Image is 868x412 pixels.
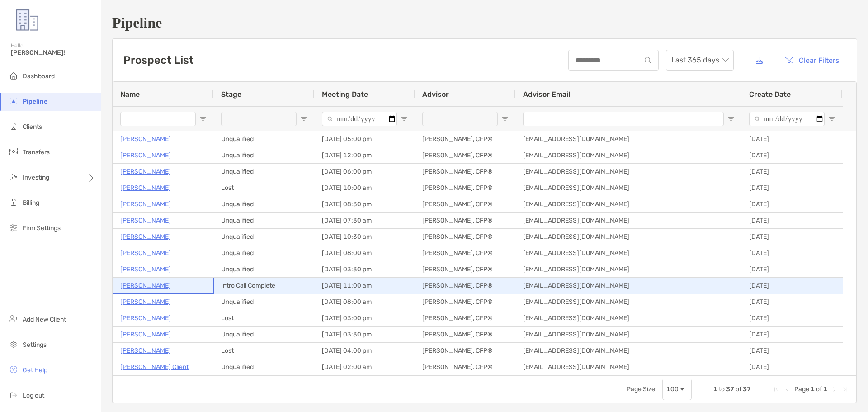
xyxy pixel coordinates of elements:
[742,278,843,294] div: [DATE]
[214,261,315,277] div: Unqualified
[214,213,315,228] div: Unqualified
[742,294,843,310] div: [DATE]
[401,115,408,123] button: Open Filter Menu
[671,50,728,70] span: Last 365 days
[120,166,171,177] p: [PERSON_NAME]
[742,245,843,261] div: [DATE]
[516,164,742,180] div: [EMAIL_ADDRESS][DOMAIN_NAME]
[415,294,516,310] div: [PERSON_NAME], CFP®
[516,147,742,163] div: [EMAIL_ADDRESS][DOMAIN_NAME]
[523,112,724,126] input: Advisor Email Filter Input
[11,49,95,57] span: [PERSON_NAME]!
[516,278,742,294] div: [EMAIL_ADDRESS][DOMAIN_NAME]
[315,359,415,375] div: [DATE] 02:00 am
[415,245,516,261] div: [PERSON_NAME], CFP®
[120,280,171,291] a: [PERSON_NAME]
[415,310,516,326] div: [PERSON_NAME], CFP®
[214,147,315,163] div: Unqualified
[842,386,849,393] div: Last Page
[214,245,315,261] div: Unqualified
[8,364,19,375] img: get-help icon
[322,112,397,126] input: Meeting Date Filter Input
[828,115,835,123] button: Open Filter Menu
[645,57,651,64] img: input icon
[742,196,843,212] div: [DATE]
[415,164,516,180] div: [PERSON_NAME], CFP®
[120,150,171,161] p: [PERSON_NAME]
[23,341,47,349] span: Settings
[120,215,171,226] a: [PERSON_NAME]
[415,278,516,294] div: [PERSON_NAME], CFP®
[415,327,516,342] div: [PERSON_NAME], CFP®
[742,327,843,342] div: [DATE]
[23,123,42,131] span: Clients
[315,164,415,180] div: [DATE] 06:00 pm
[221,90,241,99] span: Stage
[736,385,741,393] span: of
[719,385,725,393] span: to
[315,294,415,310] div: [DATE] 08:00 am
[8,95,19,106] img: pipeline icon
[501,115,509,123] button: Open Filter Menu
[315,131,415,147] div: [DATE] 05:00 pm
[773,386,780,393] div: First Page
[23,392,44,399] span: Log out
[120,345,171,356] a: [PERSON_NAME]
[23,148,50,156] span: Transfers
[120,361,189,373] p: [PERSON_NAME] Client
[8,389,19,400] img: logout icon
[120,133,171,145] a: [PERSON_NAME]
[727,115,735,123] button: Open Filter Menu
[415,147,516,163] div: [PERSON_NAME], CFP®
[120,313,171,324] p: [PERSON_NAME]
[120,199,171,210] a: [PERSON_NAME]
[415,213,516,228] div: [PERSON_NAME], CFP®
[8,121,19,132] img: clients icon
[214,343,315,359] div: Lost
[123,54,193,66] h3: Prospect List
[315,278,415,294] div: [DATE] 11:00 am
[742,310,843,326] div: [DATE]
[214,229,315,245] div: Unqualified
[415,343,516,359] div: [PERSON_NAME], CFP®
[742,229,843,245] div: [DATE]
[214,294,315,310] div: Unqualified
[742,261,843,277] div: [DATE]
[322,90,368,99] span: Meeting Date
[120,329,171,340] p: [PERSON_NAME]
[742,164,843,180] div: [DATE]
[516,245,742,261] div: [EMAIL_ADDRESS][DOMAIN_NAME]
[214,278,315,294] div: Intro Call Complete
[315,261,415,277] div: [DATE] 03:30 pm
[666,385,679,393] div: 100
[749,112,825,126] input: Create Date Filter Input
[120,264,171,275] a: [PERSON_NAME]
[8,339,19,350] img: settings icon
[214,131,315,147] div: Unqualified
[743,385,751,393] span: 37
[23,199,39,207] span: Billing
[516,310,742,326] div: [EMAIL_ADDRESS][DOMAIN_NAME]
[214,310,315,326] div: Lost
[8,222,19,233] img: firm-settings icon
[823,385,827,393] span: 1
[23,316,66,323] span: Add New Client
[777,50,846,70] button: Clear Filters
[742,213,843,228] div: [DATE]
[662,379,692,400] div: Page Size
[742,180,843,196] div: [DATE]
[516,343,742,359] div: [EMAIL_ADDRESS][DOMAIN_NAME]
[315,229,415,245] div: [DATE] 10:30 am
[794,385,809,393] span: Page
[315,180,415,196] div: [DATE] 10:00 am
[214,327,315,342] div: Unqualified
[415,196,516,212] div: [PERSON_NAME], CFP®
[742,343,843,359] div: [DATE]
[120,247,171,259] a: [PERSON_NAME]
[315,310,415,326] div: [DATE] 03:00 pm
[516,261,742,277] div: [EMAIL_ADDRESS][DOMAIN_NAME]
